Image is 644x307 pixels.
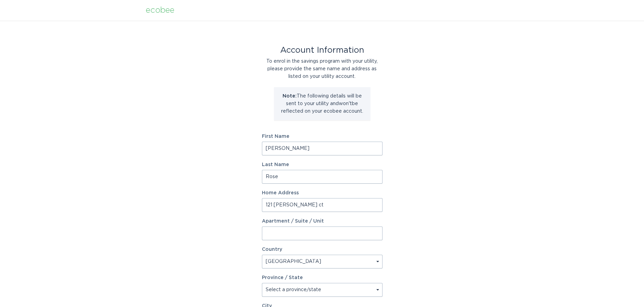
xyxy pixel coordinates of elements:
label: Province / State [262,275,303,280]
label: First Name [262,134,382,139]
label: Country [262,247,282,252]
label: Last Name [262,162,382,167]
div: ecobee [146,7,174,14]
p: The following details will be sent to your utility and won't be reflected on your ecobee account. [279,92,365,115]
label: Apartment / Suite / Unit [262,219,382,224]
strong: Note: [283,94,297,99]
div: To enrol in the savings program with your utility, please provide the same name and address as li... [262,58,382,80]
label: Home Address [262,191,382,195]
div: Account Information [262,47,382,54]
